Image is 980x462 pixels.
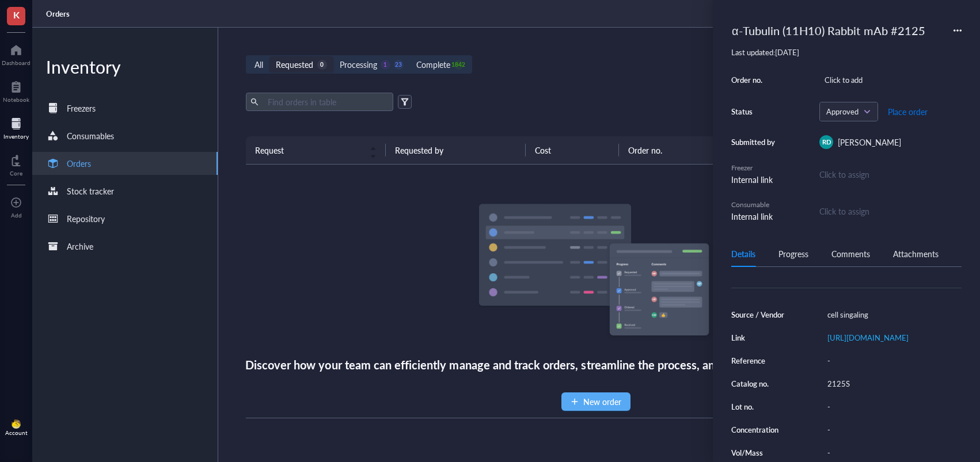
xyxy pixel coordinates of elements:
a: Archive [32,235,218,258]
th: Cost [526,136,619,164]
div: Lot no. [731,402,790,412]
div: Inventory [32,55,218,78]
div: Inventory [3,133,29,140]
div: Repository [67,212,105,225]
div: Click to assign [819,205,869,217]
a: Stock tracker [32,180,218,203]
div: Click to add [819,72,962,88]
div: Vol/Mass [731,448,790,458]
img: Empty state [478,204,714,342]
span: Request [255,144,363,156]
div: Internal link [731,210,777,223]
div: Last updated: [DATE] [731,47,962,58]
div: - [822,399,962,415]
div: - [822,353,962,369]
span: New order [583,395,621,408]
div: 1842 [454,60,464,70]
div: Archive [67,240,93,253]
a: Orders [46,9,72,19]
div: Notebook [3,96,29,103]
div: α-Tubulin (11H10) Rabbit mAb #2125 [727,18,930,43]
a: Core [10,151,22,177]
th: Order no. [619,136,759,164]
span: Place order [888,107,928,116]
div: Status [731,106,777,117]
div: Core [10,170,22,177]
th: Request [246,136,386,164]
div: Requested [276,58,313,71]
div: 0 [317,60,327,70]
div: All [255,58,263,71]
a: Notebook [3,78,29,103]
span: Approved [826,106,869,117]
img: da48f3c6-a43e-4a2d-aade-5eac0d93827f.jpeg [12,419,21,429]
a: Inventory [3,114,29,140]
a: Consumables [32,124,218,147]
div: cell singaling [822,307,962,323]
div: Attachments [893,247,939,260]
a: Orders [32,152,218,175]
div: Processing [340,58,377,71]
input: Find orders in table [263,93,389,110]
span: K [13,7,20,22]
a: Freezers [32,97,218,120]
div: Consumable [731,200,777,210]
div: Comments [831,247,870,260]
div: Account [5,429,28,436]
div: Progress [778,247,808,260]
div: 1 [381,60,390,70]
div: Reference [731,356,790,366]
div: Concentration [731,425,790,435]
div: Stock tracker [67,185,114,197]
div: 2125S [822,376,962,392]
div: segmented control [246,55,472,74]
button: New order [561,392,630,411]
span: RD [822,138,831,147]
div: Submitted by [731,137,777,147]
div: Add [11,212,22,219]
div: Dashboard [2,59,31,66]
div: Order no. [731,75,777,85]
div: Consumables [67,129,114,142]
button: Place order [887,102,928,121]
span: [PERSON_NAME] [838,136,901,148]
div: Source / Vendor [731,310,790,320]
div: Orders [67,157,91,170]
th: Requested by [386,136,526,164]
div: Link [731,333,790,343]
div: Details [731,247,755,260]
a: [URL][DOMAIN_NAME] [827,332,909,343]
div: - [822,445,962,461]
a: Dashboard [2,41,31,66]
div: 23 [394,60,404,70]
a: Repository [32,207,218,230]
div: Complete [416,58,450,71]
div: Freezer [731,163,777,173]
div: - [822,422,962,438]
div: Catalog no. [731,379,790,389]
div: Internal link [731,173,777,186]
div: Freezers [67,102,96,114]
div: Discover how your team can efficiently manage and track orders, streamline the process, and even ... [245,356,946,374]
div: Click to assign [819,168,962,181]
